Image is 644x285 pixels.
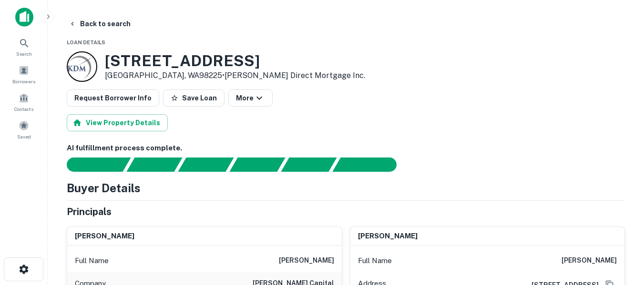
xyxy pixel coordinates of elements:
[17,133,31,140] span: Saved
[178,157,234,172] div: Documents found, AI parsing details...
[16,50,32,58] span: Search
[67,179,141,197] h4: Buyer Details
[358,231,418,242] h6: [PERSON_NAME]
[358,255,392,266] p: Full Name
[105,70,365,81] p: [GEOGRAPHIC_DATA], WA98225 •
[67,143,625,154] h6: AI fulfillment process complete.
[75,231,134,242] h6: [PERSON_NAME]
[163,89,225,107] button: Save Loan
[562,255,617,266] h6: [PERSON_NAME]
[55,157,127,172] div: Sending borrower request to AI...
[15,8,33,27] img: capitalize-icon.png
[105,52,365,70] h3: [STREET_ADDRESS]
[279,255,334,266] h6: [PERSON_NAME]
[67,114,168,131] button: View Property Details
[596,209,644,255] iframe: To enrich screen reader interactions, please activate Accessibility in Grammarly extension settings
[3,117,45,142] a: Saved
[67,205,112,219] h5: Principals
[14,105,33,113] span: Contacts
[3,34,45,59] a: Search
[3,61,45,87] a: Borrowers
[126,157,182,172] div: Your request is received and processing...
[229,157,285,172] div: Principals found, AI now looking for contact information...
[3,89,45,115] a: Contacts
[228,89,273,107] button: More
[281,157,337,172] div: Principals found, still searching for contact information. This may take time...
[596,209,644,255] div: Chat Widget
[75,255,109,266] p: Full Name
[65,15,134,32] button: Back to search
[67,39,105,45] span: Loan Details
[12,78,35,85] span: Borrowers
[333,157,408,172] div: AI fulfillment process complete.
[225,71,365,80] a: [PERSON_NAME] Direct Mortgage Inc.
[67,89,159,107] button: Request Borrower Info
